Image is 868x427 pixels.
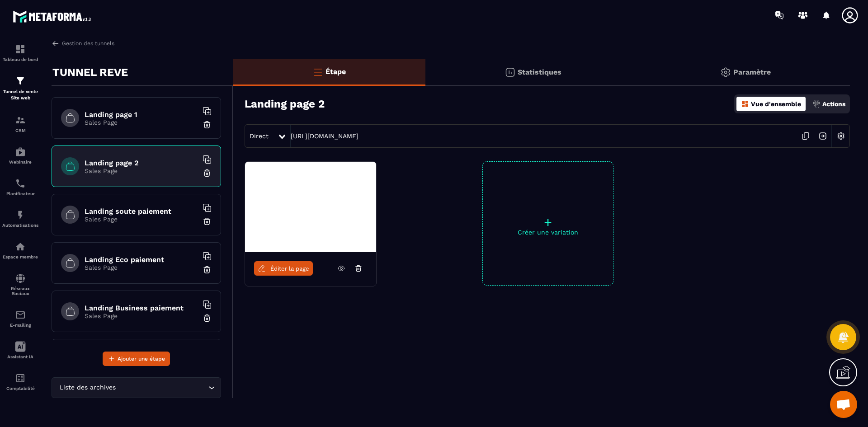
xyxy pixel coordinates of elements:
[733,68,771,76] p: Paramètre
[2,235,38,266] a: automationsautomationsEspace membre
[15,310,26,320] img: email
[291,132,359,140] a: [URL][DOMAIN_NAME]
[2,223,38,228] p: Automatisations
[741,100,749,108] img: dashboard-orange.40269519.svg
[822,100,845,108] p: Actions
[2,57,38,62] p: Tableau de bord
[15,273,26,284] img: social-network
[2,266,38,303] a: social-networksocial-networkRéseaux Sociaux
[2,69,38,108] a: formationformationTunnel de vente Site web
[2,203,38,235] a: automationsautomationsAutomatisations
[2,366,38,398] a: accountantaccountantComptabilité
[15,241,26,252] img: automations
[325,67,346,76] p: Étape
[2,160,38,164] p: Webinaire
[2,303,38,334] a: emailemailE-mailing
[254,261,313,276] a: Éditer la page
[15,178,26,189] img: scheduler
[203,169,212,178] img: trash
[118,354,165,363] span: Ajouter une étape
[2,334,38,366] a: Assistant IA
[57,383,118,393] span: Liste des archives
[85,207,198,216] h6: Landing soute paiement
[15,75,26,86] img: formation
[832,127,849,145] img: setting-w.858f3a88.svg
[85,110,198,119] h6: Landing page 1
[2,140,38,171] a: automationsautomationsWebinaire
[203,265,212,274] img: trash
[2,191,38,196] p: Planificateur
[2,89,38,101] p: Tunnel de vente Site web
[250,132,269,140] span: Direct
[751,100,801,108] p: Vue d'ensemble
[52,63,128,81] p: TUNNEL REVE
[13,8,94,25] img: logo
[85,264,198,271] p: Sales Page
[103,352,170,366] button: Ajouter une étape
[483,229,613,236] p: Créer une variation
[85,255,198,264] h6: Landing Eco paiement
[2,323,38,328] p: E-mailing
[52,39,60,47] img: arrow
[270,265,309,272] span: Éditer la page
[483,216,613,229] p: +
[203,217,212,226] img: trash
[85,304,198,312] h6: Landing Business paiement
[15,146,26,157] img: automations
[15,44,26,55] img: formation
[812,100,821,108] img: actions.d6e523a2.png
[52,39,114,47] a: Gestion des tunnels
[2,254,38,259] p: Espace membre
[15,373,26,384] img: accountant
[15,115,26,126] img: formation
[2,108,38,140] a: formationformationCRM
[312,66,323,77] img: bars-o.4a397970.svg
[2,286,38,296] p: Réseaux Sociaux
[85,159,198,167] h6: Landing page 2
[52,377,221,398] div: Search for option
[2,386,38,391] p: Comptabilité
[505,67,515,78] img: stats.20deebd0.svg
[85,167,198,174] p: Sales Page
[85,312,198,319] p: Sales Page
[2,354,38,359] p: Assistant IA
[518,68,561,76] p: Statistiques
[830,391,857,418] div: Ouvrir le chat
[2,128,38,133] p: CRM
[85,119,198,126] p: Sales Page
[245,98,325,110] h3: Landing page 2
[720,67,731,78] img: setting-gr.5f69749f.svg
[2,171,38,203] a: schedulerschedulerPlanificateur
[814,127,831,145] img: arrow-next.bcc2205e.svg
[2,37,38,69] a: formationformationTableau de bord
[118,383,206,393] input: Search for option
[85,216,198,223] p: Sales Page
[15,210,26,221] img: automations
[245,162,376,252] img: image
[203,120,212,129] img: trash
[203,314,212,323] img: trash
